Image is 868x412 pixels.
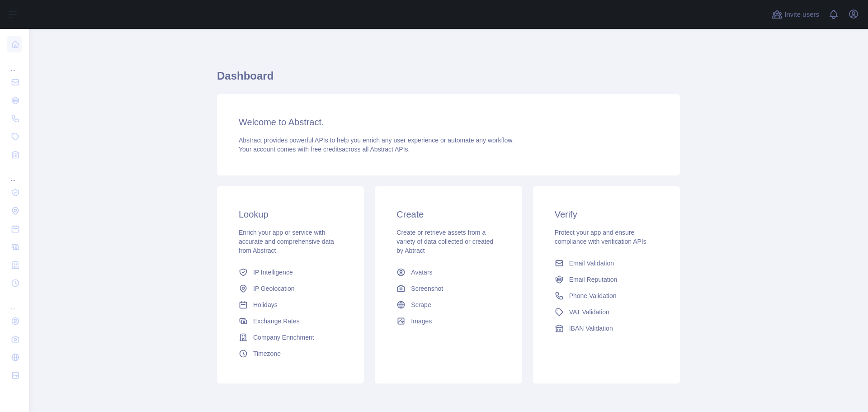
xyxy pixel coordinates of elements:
span: Company Enrichment [253,333,314,342]
a: Avatars [393,264,504,280]
a: Holidays [235,297,346,313]
span: Create or retrieve assets from a variety of data collected or created by Abtract [396,229,493,254]
a: Images [393,313,504,329]
h3: Welcome to Abstract. [239,116,658,128]
a: Email Validation [551,255,662,271]
a: IP Intelligence [235,264,346,280]
span: Phone Validation [569,291,617,300]
h3: Create [396,208,500,221]
a: Email Reputation [551,271,662,288]
span: Email Reputation [569,275,618,284]
span: Scrape [411,300,431,309]
a: Exchange Rates [235,313,346,329]
a: Timezone [235,346,346,362]
span: Images [411,317,432,326]
h3: Lookup [239,208,342,221]
span: free credits [311,146,342,153]
div: ... [7,293,22,311]
span: Your account comes with across all Abstract APIs. [239,146,410,153]
div: ... [7,165,22,183]
a: IBAN Validation [551,320,662,336]
a: IP Geolocation [235,280,346,297]
span: IP Intelligence [253,268,293,277]
span: Holidays [253,300,278,309]
div: ... [7,54,22,72]
span: Abstract provides powerful APIs to help you enrich any user experience or automate any workflow. [239,137,514,144]
span: IP Geolocation [253,284,295,293]
span: Protect your app and ensure compliance with verification APIs [555,229,646,245]
h1: Dashboard [217,69,680,90]
span: Email Validation [569,259,614,268]
span: Exchange Rates [253,317,300,326]
a: VAT Validation [551,304,662,320]
a: Scrape [393,297,504,313]
a: Screenshot [393,280,504,297]
span: Invite users [784,9,819,20]
span: Timezone [253,349,281,358]
span: Avatars [411,268,432,277]
span: Enrich your app or service with accurate and comprehensive data from Abstract [239,229,334,254]
button: Invite users [770,7,821,22]
span: IBAN Validation [569,324,613,333]
span: VAT Validation [569,308,609,317]
a: Phone Validation [551,288,662,304]
a: Company Enrichment [235,329,346,346]
span: Screenshot [411,284,443,293]
h3: Verify [555,208,658,221]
